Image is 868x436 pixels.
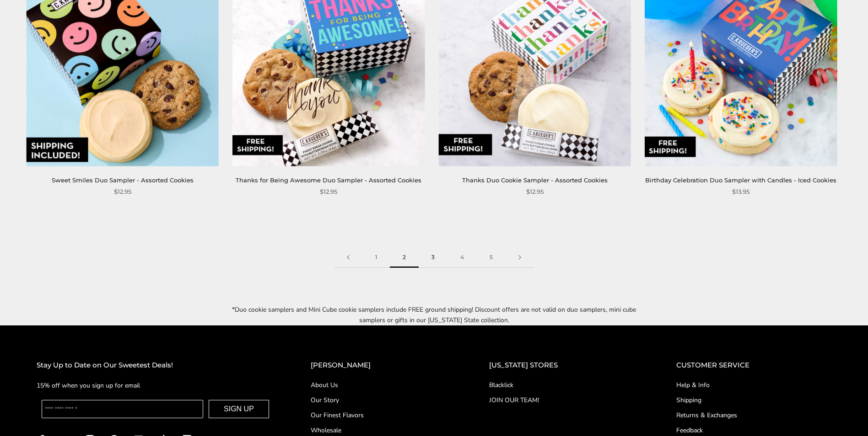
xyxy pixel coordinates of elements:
[447,247,477,268] a: 4
[334,247,362,268] a: Previous page
[362,247,390,268] a: 1
[224,304,645,325] p: *Duo cookie samplers and Mini Cube cookie samplers include FREE ground shipping! Discount offers ...
[477,247,506,268] a: 5
[52,176,194,184] a: Sweet Smiles Duo Sampler - Assorted Cookies
[209,400,269,418] button: SIGN UP
[526,187,544,197] span: $12.95
[311,425,453,435] a: Wholesale
[311,395,453,405] a: Our Story
[732,187,749,197] span: $13.95
[676,395,831,405] a: Shipping
[320,187,337,197] span: $12.95
[676,380,831,390] a: Help & Info
[676,425,831,435] a: Feedback
[506,247,534,268] a: Next page
[419,247,447,268] a: 3
[37,380,274,391] p: 15% off when you sign up for email
[311,380,453,390] a: About Us
[489,395,640,405] a: JOIN OUR TEAM!
[311,410,453,420] a: Our Finest Flavors
[676,360,831,371] h2: CUSTOMER SERVICE
[390,247,419,268] span: 2
[236,176,421,184] a: Thanks for Being Awesome Duo Sampler - Assorted Cookies
[42,400,203,418] input: Enter your email
[645,176,836,184] a: Birthday Celebration Duo Sampler with Candles - Iced Cookies
[489,380,640,390] a: Blacklick
[311,360,453,371] h2: [PERSON_NAME]
[7,401,95,429] iframe: Sign Up via Text for Offers
[114,187,131,197] span: $12.95
[37,360,274,371] h2: Stay Up to Date on Our Sweetest Deals!
[462,176,608,184] a: Thanks Duo Cookie Sampler - Assorted Cookies
[676,410,831,420] a: Returns & Exchanges
[489,360,640,371] h2: [US_STATE] STORES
